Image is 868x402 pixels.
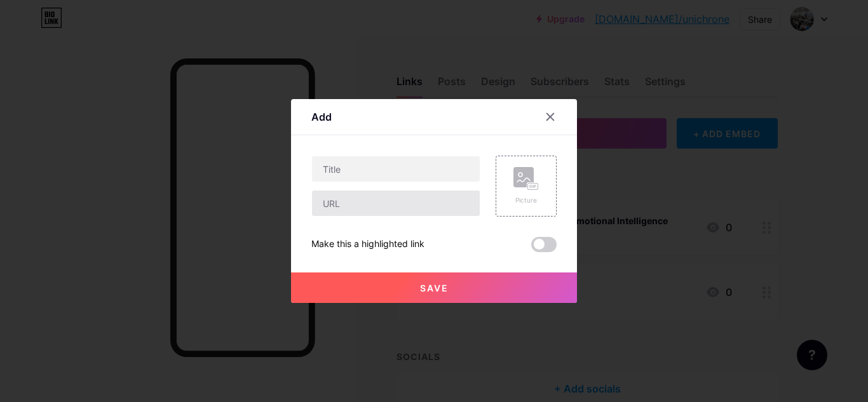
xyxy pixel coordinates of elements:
input: URL [312,191,480,216]
div: Make this a highlighted link [311,237,424,252]
div: Picture [513,196,539,205]
div: Add [311,109,332,124]
input: Title [312,156,480,182]
button: Save [291,272,577,303]
span: Save [420,283,449,293]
